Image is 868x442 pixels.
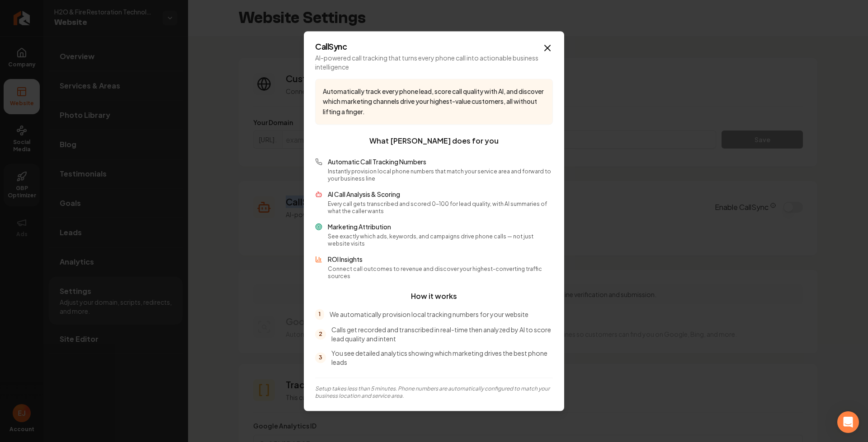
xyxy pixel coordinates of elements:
p: AI Call Analysis & Scoring [328,190,553,199]
h3: How it works [315,291,553,302]
span: 3 [315,352,326,363]
p: Calls get recorded and transcribed in real-time then analyzed by AI to score lead quality and intent [331,325,553,343]
p: Connect call outcomes to revenue and discover your highest-converting traffic sources [328,265,553,280]
p: Automatic Call Tracking Numbers [328,157,553,166]
p: You see detailed analytics showing which marketing drives the best phone leads [331,349,553,367]
p: ROI Insights [328,255,553,264]
p: Setup takes less than 5 minutes. Phone numbers are automatically configured to match your busines... [315,385,553,400]
p: AI-powered call tracking that turns every phone call into actionable business intelligence [315,53,553,71]
h3: What [PERSON_NAME] does for you [315,135,553,146]
p: We automatically provision local tracking numbers for your website [330,310,528,319]
p: See exactly which ads, keywords, and campaigns drive phone calls — not just website visits [328,233,553,247]
p: Automatically track every phone lead, score call quality with AI, and discover which marketing ch... [323,86,545,117]
p: Instantly provision local phone numbers that match your service area and forward to your business... [328,168,553,182]
p: Every call gets transcribed and scored 0-100 for lead quality, with AI summaries of what the call... [328,200,553,215]
span: 2 [315,329,326,340]
span: 1 [315,309,324,320]
p: Marketing Attribution [328,222,553,231]
h2: CallSync [315,42,553,51]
